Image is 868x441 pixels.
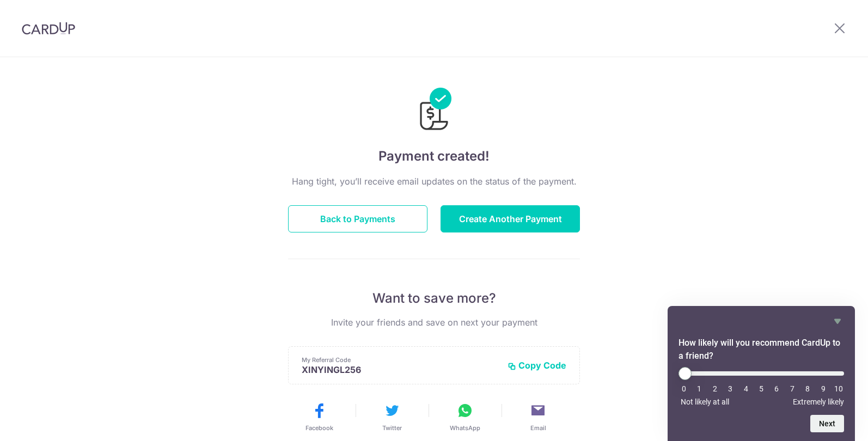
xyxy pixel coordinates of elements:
[305,424,333,432] span: Facebook
[441,205,580,232] button: Create Another Payment
[450,424,480,432] span: WhatsApp
[287,402,351,432] button: Facebook
[360,402,424,432] button: Twitter
[433,402,497,432] button: WhatsApp
[678,367,844,406] div: How likely will you recommend CardUp to a friend? Select an option from 0 to 10, with 0 being Not...
[810,415,844,432] button: Next question
[831,315,844,328] button: Hide survey
[756,384,767,393] li: 5
[771,384,782,393] li: 6
[302,356,499,364] p: My Referral Code
[833,384,844,393] li: 10
[508,360,566,371] button: Copy Code
[802,384,813,393] li: 8
[22,22,75,35] img: CardUp
[678,315,844,432] div: How likely will you recommend CardUp to a friend? Select an option from 0 to 10, with 0 being Not...
[694,384,705,393] li: 1
[288,290,580,307] p: Want to save more?
[725,384,736,393] li: 3
[288,146,580,166] h4: Payment created!
[793,397,844,406] span: Extremely likely
[741,384,751,393] li: 4
[288,175,580,188] p: Hang tight, you’ll receive email updates on the status of the payment.
[382,424,402,432] span: Twitter
[678,336,844,363] h2: How likely will you recommend CardUp to a friend? Select an option from 0 to 10, with 0 being Not...
[681,397,729,406] span: Not likely at all
[417,88,451,133] img: Payments
[678,384,689,393] li: 0
[787,384,798,393] li: 7
[530,424,546,432] span: Email
[506,402,570,432] button: Email
[302,364,499,375] p: XINYINGL256
[818,384,829,393] li: 9
[288,316,580,329] p: Invite your friends and save on next your payment
[288,205,427,232] button: Back to Payments
[710,384,720,393] li: 2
